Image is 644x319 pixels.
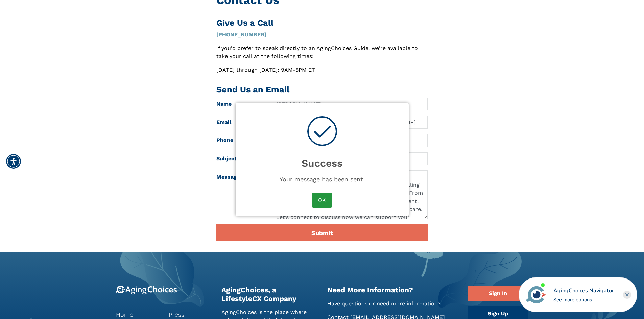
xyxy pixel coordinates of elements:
img: 9-logo.svg [116,286,177,295]
label: Phone [211,134,267,147]
div: Your message has been sent. [245,176,399,183]
label: Subject [211,152,267,165]
label: Email [211,116,267,129]
h2: Give Us a Call [216,18,428,28]
div: See more options [553,296,614,303]
a: Press [169,310,211,319]
h2: AgingChoices, a LifestyleCX Company [221,286,317,302]
p: [DATE] through [DATE]: 9AM-5PM ET [216,66,428,74]
label: Name [211,98,267,110]
p: If you'd prefer to speak directly to an AgingChoices Guide, we're available to take your call at ... [216,44,428,60]
button: OK [312,193,332,208]
label: Message [211,170,267,219]
button: Submit [216,224,428,241]
img: avatar [525,283,548,306]
a: [PHONE_NUMBER] [216,31,266,38]
div: Accessibility Menu [6,154,21,169]
div: AgingChoices Navigator [553,287,614,295]
h2: Need More Information? [327,286,458,294]
h2: Success [236,149,409,169]
a: Sign In [468,286,528,301]
p: Have questions or need more information? [327,300,458,308]
h2: Send Us an Email [216,85,428,95]
a: Home [116,310,159,319]
div: Close [623,291,631,299]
